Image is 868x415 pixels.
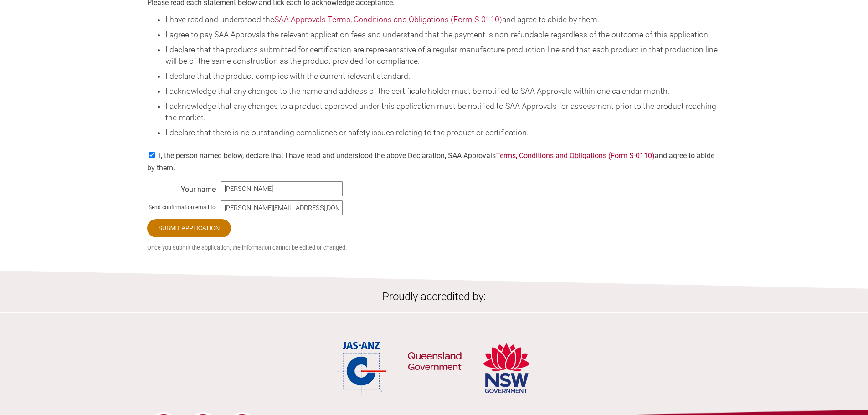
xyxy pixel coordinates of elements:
[147,202,216,211] div: Send confirmation email to
[496,151,655,160] a: Terms, Conditions and Obligations (Form S-0110)
[147,244,721,251] small: Once you submit the application, the information cannot be edited or changed.
[165,44,721,67] li: I declare that the products submitted for certification are representative of a regular manufactu...
[165,86,721,97] li: I acknowledge that any changes to the name and address of the certificate holder must be notified...
[165,14,721,26] li: I have read and understood the and agree to abide by them.
[482,340,531,397] img: NSW Government
[165,101,721,123] li: I acknowledge that any changes to a product approved under this application must be notified to S...
[407,328,462,397] img: QLD Government
[165,127,721,138] li: I declare that there is no outstanding compliance or safety issues relating to the product or cer...
[337,340,387,397] img: JAS-ANZ
[274,15,502,24] a: SAA Approvals Terms, Conditions and Obligations (Form S-0110)
[147,146,721,172] div: I, the person named below, declare that I have read and understood the above Declaration, SAA App...
[147,183,216,192] div: Your name
[165,29,721,41] li: I agree to pay SAA Approvals the relevant application fees and understand that the payment is non...
[165,71,721,82] li: I declare that the product complies with the current relevant standard.
[147,219,231,237] input: Submit Application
